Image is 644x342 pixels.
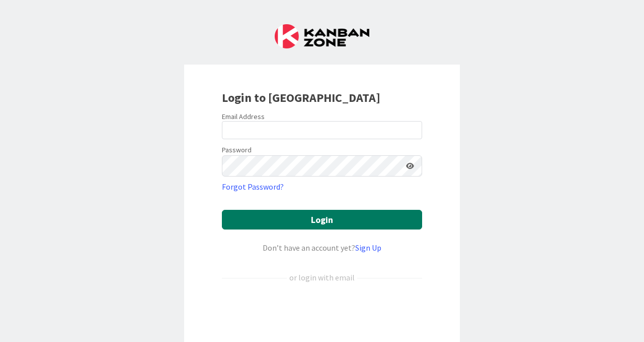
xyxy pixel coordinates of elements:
[222,112,265,121] label: Email Address
[217,300,427,322] iframe: Sign in with Google Button
[222,181,284,193] a: Forgot Password?
[222,210,422,230] button: Login
[355,243,381,253] a: Sign Up
[287,271,357,283] div: or login with email
[222,242,422,254] div: Don’t have an account yet?
[275,24,369,48] img: Kanban Zone
[222,145,252,155] label: Password
[222,90,380,105] b: Login to [GEOGRAPHIC_DATA]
